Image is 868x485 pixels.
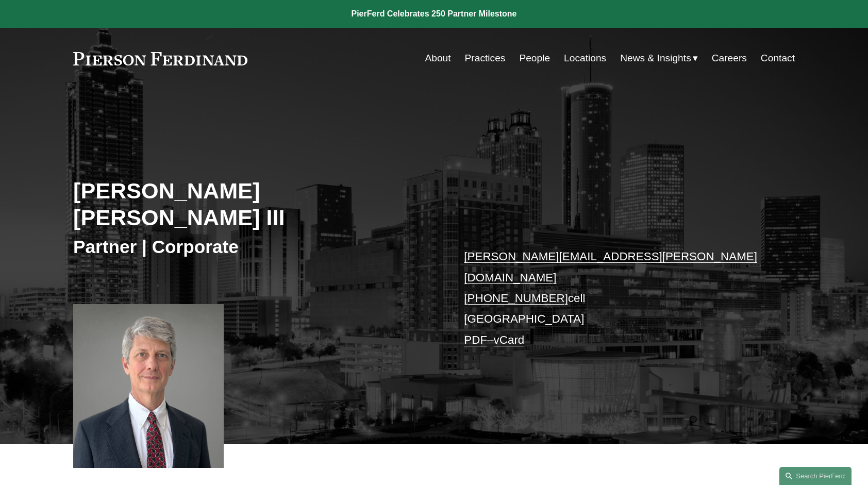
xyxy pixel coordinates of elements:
[464,333,487,346] a: PDF
[465,48,506,68] a: Practices
[425,48,450,68] a: About
[494,333,525,346] a: vCard
[761,48,795,68] a: Contact
[519,48,550,68] a: People
[464,246,764,350] p: cell [GEOGRAPHIC_DATA] –
[464,292,568,305] a: [PHONE_NUMBER]
[712,48,747,68] a: Careers
[620,48,698,68] a: folder dropdown
[564,48,606,68] a: Locations
[620,49,691,68] span: News & Insights
[464,250,757,283] a: [PERSON_NAME][EMAIL_ADDRESS][PERSON_NAME][DOMAIN_NAME]
[73,177,434,231] h2: [PERSON_NAME] [PERSON_NAME] III
[779,467,852,485] a: Search this site
[73,236,434,258] h3: Partner | Corporate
